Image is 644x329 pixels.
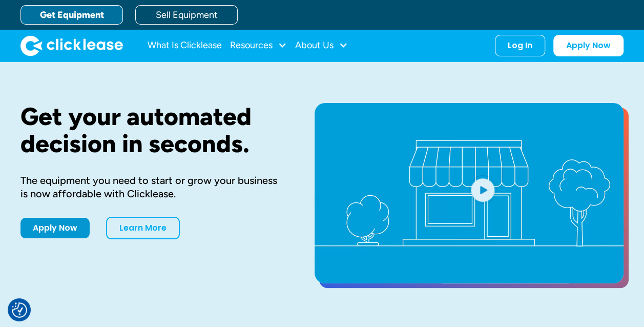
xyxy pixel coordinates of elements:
[12,302,27,318] img: Revisit consent button
[135,5,238,25] a: Sell Equipment
[20,174,282,200] div: The equipment you need to start or grow your business is now affordable with Clicklease.
[295,35,348,56] div: About Us
[106,217,180,239] a: Learn More
[20,35,123,56] a: home
[20,218,90,238] a: Apply Now
[230,35,287,56] div: Resources
[315,103,624,283] a: open lightbox
[20,35,123,56] img: Clicklease logo
[508,40,532,51] div: Log In
[20,5,123,25] a: Get Equipment
[20,103,282,157] h1: Get your automated decision in seconds.
[469,175,496,204] img: Blue play button logo on a light blue circular background
[148,35,222,56] a: What Is Clicklease
[12,302,27,318] button: Consent Preferences
[553,35,624,56] a: Apply Now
